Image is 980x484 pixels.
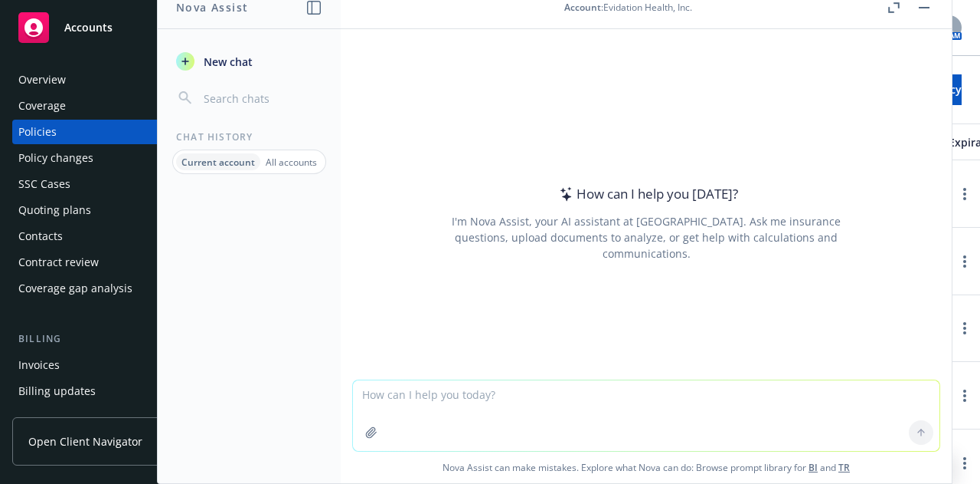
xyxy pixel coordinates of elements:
[12,198,202,222] a: Quoting plans
[955,185,974,203] a: more
[18,67,66,92] div: Overview
[347,452,946,483] span: Nova Assist can make mistakes. Explore what Nova can do: Browse prompt library for and
[838,461,850,474] a: TR
[201,54,253,70] span: New chat
[170,48,328,75] button: New chat
[201,87,322,109] input: Search chats
[564,1,692,14] div: : Evidation Health, Inc.
[12,6,202,49] a: Accounts
[18,250,99,275] div: Contract review
[955,319,974,337] a: more
[12,250,202,275] a: Contract review
[18,353,60,377] div: Invoices
[28,433,142,449] span: Open Client Navigator
[181,156,255,169] p: Current account
[12,276,202,301] a: Coverage gap analysis
[12,353,202,377] a: Invoices
[808,461,818,474] a: BI
[12,379,202,403] a: Billing updates
[555,184,738,204] div: How can I help you [DATE]?
[12,172,202,196] a: SSC Cases
[955,454,974,472] a: more
[12,94,202,118] a: Coverage
[564,1,601,14] span: Account
[18,120,57,144] div: Policies
[266,156,317,169] p: All accounts
[12,331,202,347] div: Billing
[18,224,63,249] div: Contacts
[18,379,96,403] div: Billing updates
[955,387,974,405] a: more
[18,172,70,196] div: SSC Cases
[431,213,861,262] div: I'm Nova Assist, your AI assistant at [GEOGRAPHIC_DATA]. Ask me insurance questions, upload docum...
[12,67,202,92] a: Overview
[12,146,202,170] a: Policy changes
[18,198,91,222] div: Quoting plans
[12,120,202,144] a: Policies
[158,130,341,143] div: Chat History
[955,252,974,271] a: more
[18,94,66,118] div: Coverage
[12,224,202,249] a: Contacts
[18,276,132,301] div: Coverage gap analysis
[18,146,93,170] div: Policy changes
[64,21,113,34] span: Accounts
